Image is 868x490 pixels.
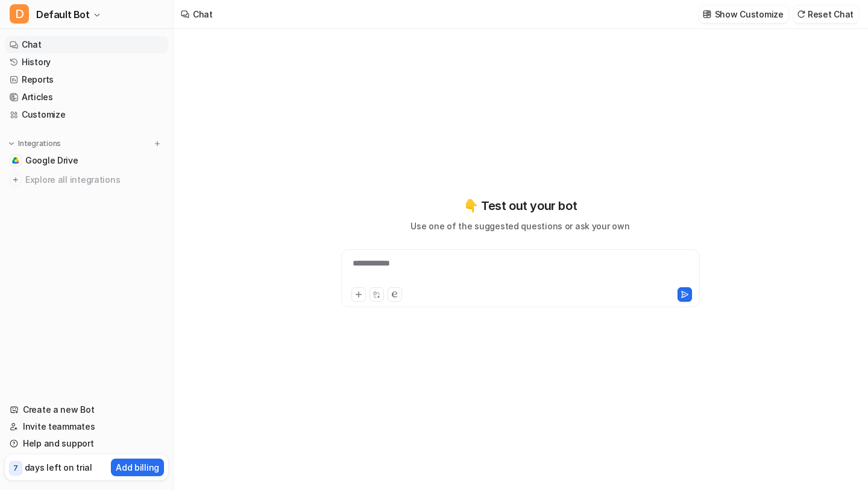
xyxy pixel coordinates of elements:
[153,139,162,148] img: menu_add.svg
[5,418,168,435] a: Invite teammates
[410,220,629,232] p: Use one of the suggested questions or ask your own
[797,10,805,19] img: reset
[7,139,16,148] img: expand menu
[5,138,64,150] button: Integrations
[13,463,18,474] p: 7
[793,5,858,23] button: Reset Chat
[18,139,61,148] p: Integrations
[10,174,22,186] img: explore all integrations
[111,459,164,476] button: Add billing
[5,435,168,452] a: Help and support
[25,170,163,189] span: Explore all integrations
[5,152,168,169] a: Google DriveGoogle Drive
[5,71,168,88] a: Reports
[10,4,29,24] span: D
[5,36,168,53] a: Chat
[5,106,168,123] a: Customize
[12,157,19,164] img: Google Drive
[25,461,92,474] p: days left on trial
[5,54,168,71] a: History
[699,5,788,23] button: Show Customize
[116,461,159,474] p: Add billing
[5,401,168,418] a: Create a new Bot
[715,8,784,21] p: Show Customize
[36,6,90,23] span: Default Bot
[703,10,711,19] img: customize
[464,197,577,215] p: 👇 Test out your bot
[25,154,78,167] span: Google Drive
[193,8,213,21] div: Chat
[5,171,168,188] a: Explore all integrations
[5,89,168,106] a: Articles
